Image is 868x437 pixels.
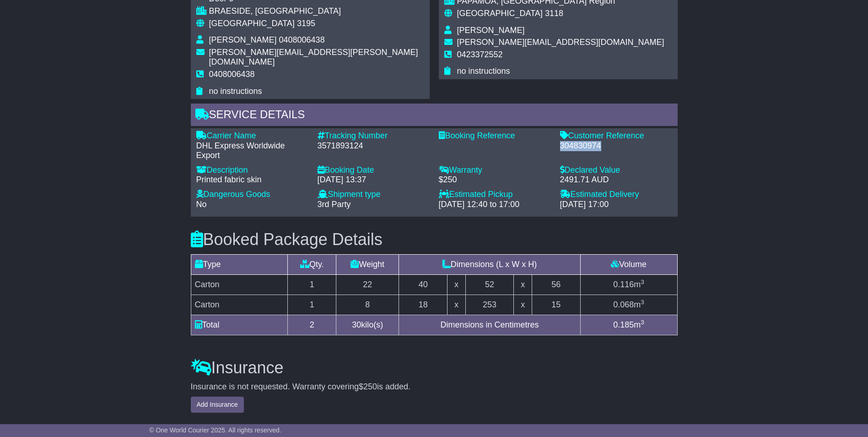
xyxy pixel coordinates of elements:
td: 2 [288,315,336,335]
span: [GEOGRAPHIC_DATA] [457,9,543,18]
div: Customer Reference [560,131,672,141]
div: Tracking Number [318,131,430,141]
td: m [580,315,677,335]
td: 56 [532,274,580,295]
sup: 3 [641,319,644,326]
span: 0423372552 [457,50,503,59]
h3: Booked Package Details [191,230,678,249]
span: © One World Courier 2025. All rights reserved. [149,426,281,434]
td: 40 [399,274,447,295]
td: Qty. [288,254,336,274]
div: Booking Date [318,165,430,175]
span: [PERSON_NAME] 0408006438 [209,35,325,44]
span: no instructions [457,66,510,76]
div: BRAESIDE, [GEOGRAPHIC_DATA] [209,6,424,16]
div: [DATE] 12:40 to 17:00 [439,200,551,210]
td: Weight [336,254,399,274]
td: Carton [191,274,288,295]
button: Add Insurance [191,397,244,413]
span: [PERSON_NAME][EMAIL_ADDRESS][PERSON_NAME][DOMAIN_NAME] [209,48,418,67]
h3: Insurance [191,359,678,377]
span: 0.185 [613,320,634,329]
td: 1 [288,295,336,315]
td: Dimensions (L x W x H) [399,254,580,274]
td: Volume [580,254,677,274]
td: 1 [288,274,336,295]
span: 3118 [545,9,563,18]
td: m [580,295,677,315]
div: [DATE] 17:00 [560,200,672,210]
div: 2491.71 AUD [560,175,672,185]
span: [GEOGRAPHIC_DATA] [209,19,295,28]
span: no instructions [209,87,262,96]
td: x [447,295,465,315]
span: [PERSON_NAME][EMAIL_ADDRESS][DOMAIN_NAME] [457,38,664,47]
td: Total [191,315,288,335]
span: [PERSON_NAME] [457,26,525,35]
td: kilo(s) [336,315,399,335]
span: No [196,200,207,209]
div: Insurance is not requested. Warranty covering is added. [191,382,678,392]
div: Booking Reference [439,131,551,141]
span: $250 [359,382,377,391]
span: 0408006438 [209,70,255,79]
td: m [580,274,677,295]
div: $250 [439,175,551,185]
span: 3195 [297,19,315,28]
div: [DATE] 13:37 [318,175,430,185]
td: 52 [465,274,514,295]
td: Dimensions in Centimetres [399,315,580,335]
div: Estimated Pickup [439,190,551,200]
div: Carrier Name [196,131,308,141]
div: Dangerous Goods [196,190,308,200]
div: Warranty [439,165,551,175]
td: Carton [191,295,288,315]
td: x [514,295,532,315]
td: x [514,274,532,295]
div: 3571893124 [318,141,430,151]
sup: 3 [641,279,644,285]
div: Declared Value [560,165,672,175]
sup: 3 [641,299,644,306]
td: 8 [336,295,399,315]
td: 18 [399,295,447,315]
div: Service Details [191,104,678,128]
span: 30 [352,320,361,329]
td: 22 [336,274,399,295]
div: 304830974 [560,141,672,151]
td: 15 [532,295,580,315]
div: Description [196,165,308,175]
span: 3rd Party [318,200,351,209]
span: 0.068 [613,300,634,309]
div: DHL Express Worldwide Export [196,141,308,161]
div: Shipment type [318,190,430,200]
div: Estimated Delivery [560,190,672,200]
span: 0.116 [613,280,634,289]
td: 253 [465,295,514,315]
td: x [447,274,465,295]
td: Type [191,254,288,274]
div: Printed fabric skin [196,175,308,185]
